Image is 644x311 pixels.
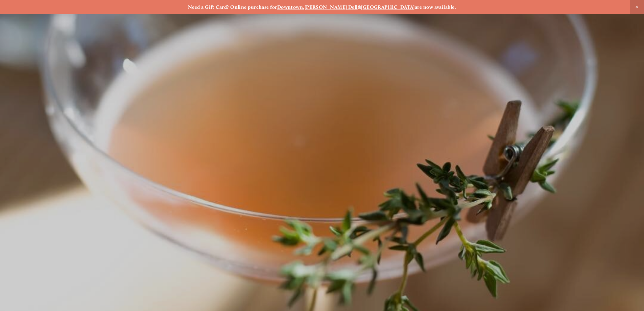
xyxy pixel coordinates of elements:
strong: & [358,4,361,10]
a: Downtown [277,4,303,10]
strong: Need a Gift Card? Online purchase for [188,4,277,10]
strong: , [303,4,304,10]
a: [PERSON_NAME] Dell [305,4,358,10]
a: [GEOGRAPHIC_DATA] [361,4,415,10]
strong: are now available. [415,4,456,10]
